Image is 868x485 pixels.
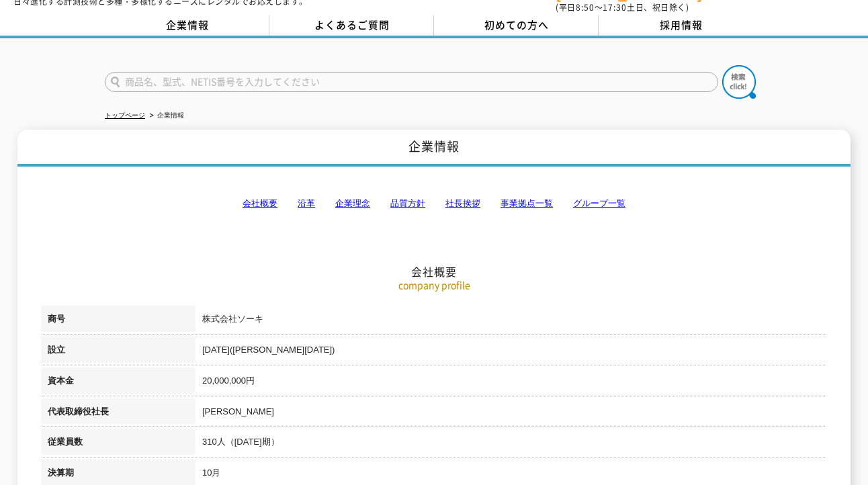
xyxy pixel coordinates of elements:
a: 沿革 [298,198,315,208]
th: 従業員数 [41,429,196,459]
a: よくあるご質問 [269,15,434,36]
a: グループ一覧 [573,198,625,208]
span: (平日 ～ 土日、祝日除く) [556,1,689,13]
a: 品質方針 [390,198,425,208]
th: 代表取締役社長 [41,398,196,429]
p: company profile [41,278,827,292]
td: 株式会社ソーキ [196,306,827,337]
a: 企業情報 [105,15,269,36]
a: 社長挨拶 [445,198,480,208]
a: 採用情報 [599,15,763,36]
img: btn_search.png [722,65,756,99]
span: 初めての方へ [484,17,549,32]
span: 8:50 [576,1,595,13]
a: 事業拠点一覧 [501,198,553,208]
th: 商号 [41,306,196,337]
td: [DATE]([PERSON_NAME][DATE]) [196,337,827,367]
h1: 企業情報 [17,130,851,167]
th: 資本金 [41,367,196,398]
th: 設立 [41,337,196,367]
span: 17:30 [603,1,627,13]
a: トップページ [105,112,145,119]
td: [PERSON_NAME] [196,398,827,429]
a: 初めての方へ [434,15,599,36]
h2: 会社概要 [41,130,827,279]
a: 企業理念 [335,198,370,208]
a: 会社概要 [243,198,277,208]
li: 企業情報 [147,109,184,123]
td: 20,000,000円 [196,367,827,398]
td: 310人（[DATE]期） [196,429,827,459]
input: 商品名、型式、NETIS番号を入力してください [105,72,718,92]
